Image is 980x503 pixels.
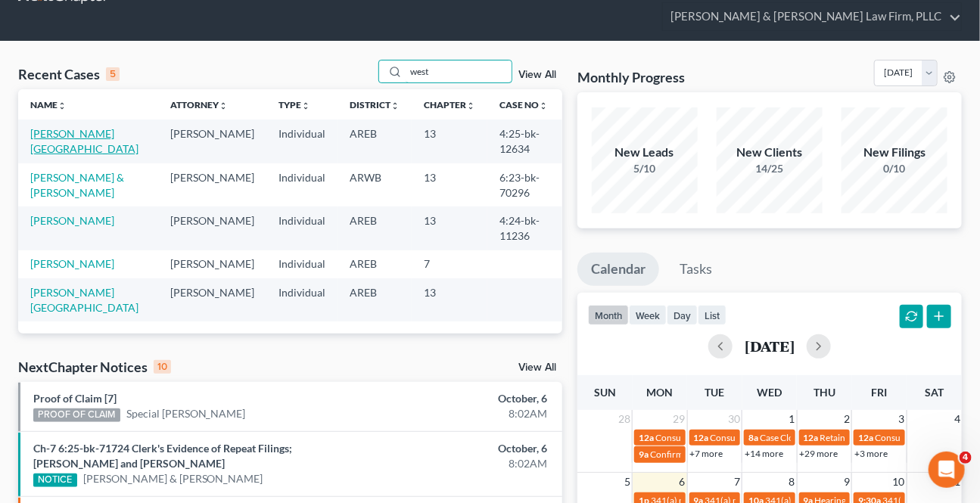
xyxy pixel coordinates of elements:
[898,410,907,428] span: 3
[487,206,562,250] td: 4:24-bk-11236
[386,391,547,406] div: October, 6
[338,278,412,321] td: AREB
[18,358,171,376] div: NextChapter Notices
[854,448,888,459] a: +3 more
[858,432,873,443] span: 12a
[804,432,819,443] span: 12a
[30,127,138,155] a: [PERSON_NAME][GEOGRAPHIC_DATA]
[667,305,698,325] button: day
[466,101,475,110] i: unfold_more
[672,410,687,428] span: 29
[842,473,851,491] span: 9
[678,473,687,491] span: 6
[726,410,742,428] span: 30
[666,253,726,286] a: Tasks
[338,250,412,278] td: AREB
[301,101,310,110] i: unfold_more
[338,120,412,163] td: AREB
[278,99,310,110] a: Typeunfold_more
[788,410,797,428] span: 1
[960,452,972,464] span: 4
[266,250,338,278] td: Individual
[30,257,114,270] a: [PERSON_NAME]
[412,278,487,321] td: 13
[518,362,556,373] a: View All
[842,161,947,176] div: 0/10
[33,474,77,487] div: NOTICE
[646,386,673,399] span: Mon
[872,386,888,399] span: Fri
[386,406,547,421] div: 8:02AM
[158,120,266,163] td: [PERSON_NAME]
[617,410,632,428] span: 28
[266,120,338,163] td: Individual
[698,305,726,325] button: list
[705,386,724,399] span: Tue
[629,305,667,325] button: week
[338,163,412,206] td: ARWB
[711,432,848,443] span: Consult Date for [PERSON_NAME]
[412,206,487,250] td: 13
[350,99,400,110] a: Districtunfold_more
[406,61,512,82] input: Search by name...
[18,65,120,83] div: Recent Cases
[33,408,120,422] div: PROOF OF CLAIM
[33,442,292,470] a: Ch-7 6:25-bk-71724 Clerk's Evidence of Repeat Filings; [PERSON_NAME] and [PERSON_NAME]
[106,67,120,81] div: 5
[577,68,685,86] h3: Monthly Progress
[760,432,914,443] span: Case Closed Date for [PERSON_NAME]
[650,449,810,460] span: Confirmation Date for [PERSON_NAME]
[487,163,562,206] td: 6:23-bk-70296
[539,101,548,110] i: unfold_more
[412,250,487,278] td: 7
[170,99,228,110] a: Attorneyunfold_more
[891,473,907,491] span: 10
[219,101,228,110] i: unfold_more
[158,250,266,278] td: [PERSON_NAME]
[788,473,797,491] span: 8
[58,101,67,110] i: unfold_more
[30,171,124,199] a: [PERSON_NAME] & [PERSON_NAME]
[690,448,723,459] a: +7 more
[30,214,114,227] a: [PERSON_NAME]
[499,99,548,110] a: Case Nounfold_more
[30,99,67,110] a: Nameunfold_more
[745,448,783,459] a: +14 more
[717,161,823,176] div: 14/25
[158,206,266,250] td: [PERSON_NAME]
[655,432,816,443] span: Consult Date for Love, [PERSON_NAME]
[592,144,698,161] div: New Leads
[33,392,117,405] a: Proof of Claim [7]
[639,449,649,460] span: 9a
[925,386,944,399] span: Sat
[158,278,266,321] td: [PERSON_NAME]
[594,386,616,399] span: Sun
[487,120,562,163] td: 4:25-bk-12634
[30,286,138,314] a: [PERSON_NAME][GEOGRAPHIC_DATA]
[412,120,487,163] td: 13
[266,206,338,250] td: Individual
[126,406,246,421] a: Special [PERSON_NAME]
[266,163,338,206] td: Individual
[518,70,556,80] a: View All
[386,456,547,471] div: 8:02AM
[748,432,758,443] span: 8a
[338,206,412,250] td: AREB
[717,144,823,161] div: New Clients
[83,471,263,486] a: [PERSON_NAME] & [PERSON_NAME]
[588,305,629,325] button: month
[623,473,632,491] span: 5
[577,253,659,286] a: Calendar
[842,410,851,428] span: 2
[663,3,961,30] a: [PERSON_NAME] & [PERSON_NAME] Law Firm, PLLC
[733,473,742,491] span: 7
[424,99,475,110] a: Chapterunfold_more
[158,163,266,206] td: [PERSON_NAME]
[266,278,338,321] td: Individual
[412,163,487,206] td: 13
[814,386,835,399] span: Thu
[929,452,965,488] iframe: Intercom live chat
[390,101,400,110] i: unfold_more
[842,144,947,161] div: New Filings
[800,448,838,459] a: +29 more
